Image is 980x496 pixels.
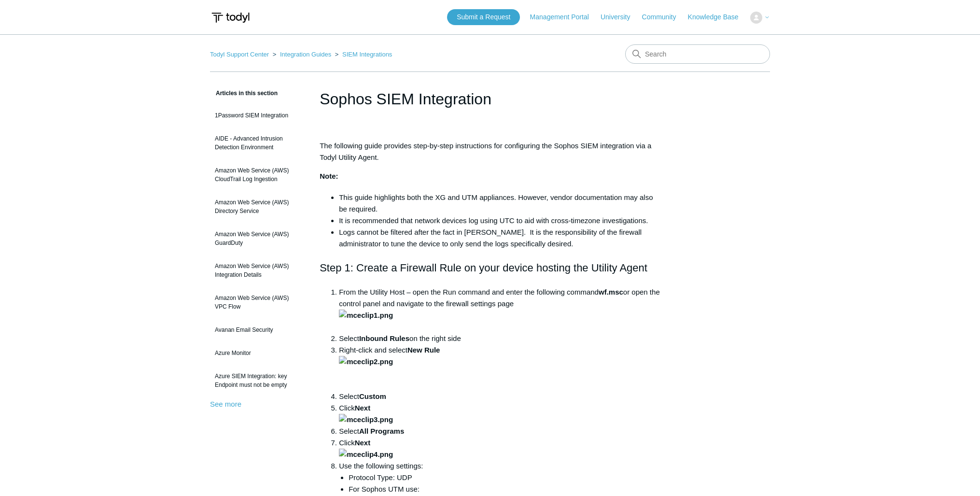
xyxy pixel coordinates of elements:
strong: All Programs [359,427,404,435]
a: Management Portal [530,12,599,22]
strong: New Rule [407,346,440,354]
div: The following guide provides step-by-step instructions for configuring the Sophos SIEM integratio... [320,140,660,163]
strong: Note: [320,172,338,180]
a: Amazon Web Service (AWS) VPC Flow [210,289,305,316]
li: Protocol Type: UDP [349,472,660,483]
a: Azure SIEM Integration: key Endpoint must not be empty [210,367,305,394]
a: Amazon Web Service (AWS) Integration Details [210,257,305,284]
a: Submit a Request [447,9,520,25]
li: Click [339,437,660,460]
strong: Next [339,439,393,458]
li: Right-click and select [339,344,660,391]
h1: Sophos SIEM Integration [320,87,660,111]
a: Integration Guides [280,51,331,58]
img: Todyl Support Center Help Center home page [210,9,251,27]
img: mceclip2.png [339,356,393,368]
li: Select on the right side [339,333,660,344]
span: Articles in this section [210,90,278,97]
a: Avanan Email Security [210,321,305,339]
input: Search [625,44,770,64]
a: SIEM Integrations [342,51,392,58]
img: mceclip1.png [339,310,393,321]
li: Select [339,391,660,402]
li: Logs cannot be filtered after the fact in [PERSON_NAME]. It is the responsibility of the firewall... [339,227,660,250]
li: Integration Guides [271,51,333,58]
a: Amazon Web Service (AWS) Directory Service [210,193,305,220]
a: Knowledge Base [688,12,748,22]
li: It is recommended that network devices log using UTC to aid with cross-timezone investigations. [339,215,660,227]
li: This guide highlights both the XG and UTM appliances. However, vendor documentation may also be r... [339,192,660,215]
li: Todyl Support Center [210,51,271,58]
a: AIDE - Advanced Intrusion Detection Environment [210,129,305,156]
a: Todyl Support Center [210,51,269,58]
a: Azure Monitor [210,344,305,362]
a: Community [642,12,686,22]
a: University [601,12,640,22]
strong: Custom [359,392,386,400]
h2: Step 1: Create a Firewall Rule on your device hosting the Utility Agent [320,259,660,276]
strong: wf.msc [599,288,623,296]
a: Amazon Web Service (AWS) CloudTrail Log Ingestion [210,161,305,188]
img: mceclip4.png [339,449,393,460]
li: From the Utility Host – open the Run command and enter the following command or open the control ... [339,286,660,333]
a: Amazon Web Service (AWS) GuardDuty [210,225,305,252]
a: 1Password SIEM Integration [210,106,305,125]
li: Click [339,402,660,425]
strong: Inbound Rules [359,334,409,342]
img: mceclip3.png [339,414,393,425]
li: SIEM Integrations [333,51,392,58]
strong: Next [339,404,393,424]
li: Select [339,425,660,437]
a: See more [210,400,241,408]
